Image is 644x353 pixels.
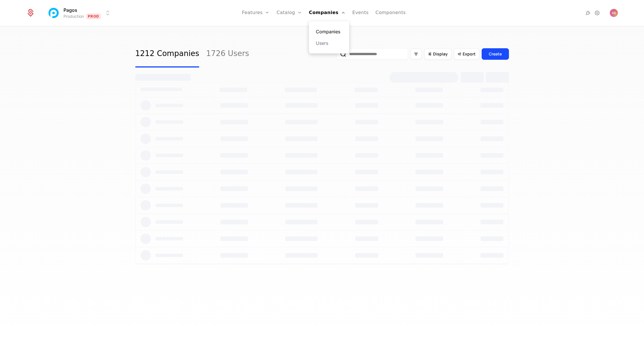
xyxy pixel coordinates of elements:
button: Display [424,48,451,60]
span: Prod [86,13,101,19]
button: Filter options [410,49,422,59]
div: Create [489,51,502,57]
span: Display [433,51,448,57]
span: Pagos [64,7,77,13]
div: Production [64,13,84,19]
span: Export [463,51,476,57]
a: Integrations [585,9,591,16]
button: Create [482,48,509,60]
button: Select environment [49,7,111,19]
img: Pagos [47,6,61,20]
img: Andy Barker [610,9,618,17]
a: 1726 Users [206,40,249,67]
a: 1212 Companies [135,40,199,67]
button: Export [454,48,479,60]
a: Companies [316,28,342,35]
a: Settings [594,9,601,16]
button: Open user button [610,9,618,17]
a: Users [316,40,342,47]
